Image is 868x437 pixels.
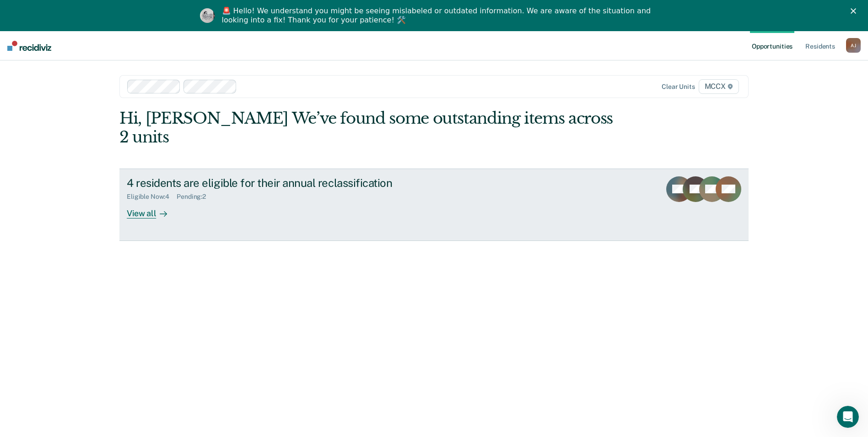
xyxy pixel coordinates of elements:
img: Profile image for Kim [200,8,215,23]
div: Eligible Now : 4 [127,193,177,201]
a: Opportunities [750,31,794,60]
div: 4 residents are eligible for their annual reclassification [127,176,448,190]
img: Recidiviz [7,41,51,51]
div: View all [127,201,178,218]
div: Clear units [662,83,695,91]
div: A J [846,38,861,53]
iframe: Intercom live chat [837,406,859,428]
button: AJ [846,38,861,53]
span: MCCX [699,79,739,94]
div: Pending : 2 [177,193,213,201]
div: Hi, [PERSON_NAME] We’ve found some outstanding items across 2 units [119,109,623,147]
div: 🚨 Hello! We understand you might be seeing mislabeled or outdated information. We are aware of th... [222,6,654,25]
div: Close [851,8,860,14]
a: 4 residents are eligible for their annual reclassificationEligible Now:4Pending:2View all [119,169,749,241]
a: Residents [803,31,837,60]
